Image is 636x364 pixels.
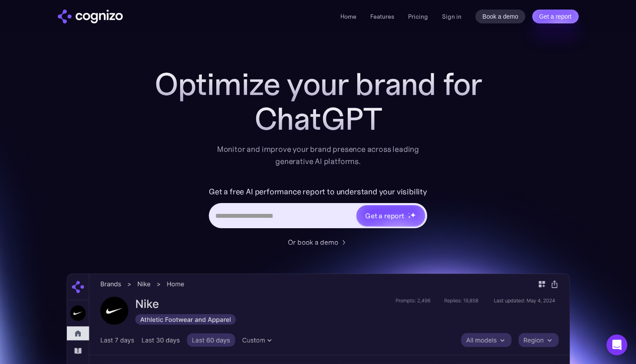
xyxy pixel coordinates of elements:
form: Hero URL Input Form [209,185,427,233]
a: Pricing [408,13,428,20]
a: Get a report [532,10,579,23]
h1: Optimize your brand for [145,67,492,102]
img: star [410,212,416,218]
img: cognizo logo [58,10,123,23]
a: Sign in [442,11,461,22]
a: home [58,10,123,23]
a: Get a reportstarstarstar [356,204,426,227]
a: Features [370,13,394,20]
a: Home [340,13,356,20]
div: Monitor and improve your brand presence across leading generative AI platforms. [211,143,425,167]
label: Get a free AI performance report to understand your visibility [209,185,427,199]
div: ChatGPT [145,102,492,136]
img: star [408,213,409,214]
div: Get a report [365,210,404,221]
div: Open Intercom Messenger [606,334,627,355]
a: Book a demo [475,10,525,23]
img: star [408,216,411,219]
a: Or book a demo [288,237,349,247]
div: Or book a demo [288,237,338,247]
